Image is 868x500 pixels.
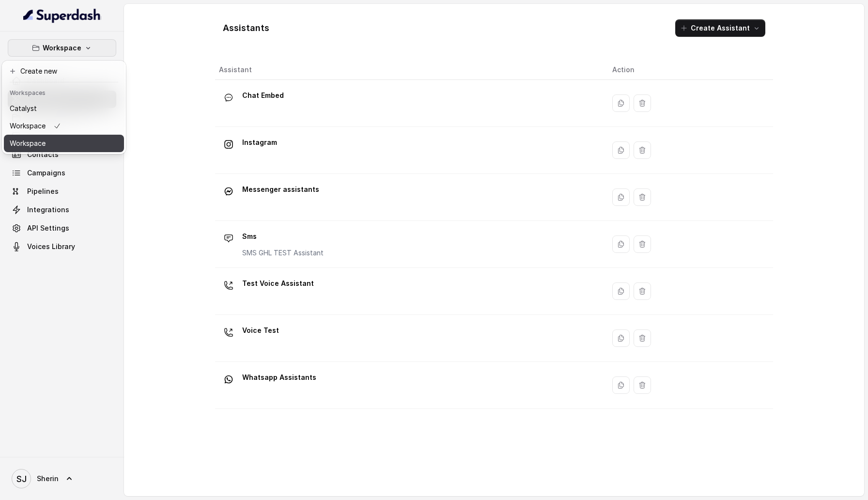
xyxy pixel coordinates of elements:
[43,42,81,54] p: Workspace
[10,103,37,114] p: Catalyst
[4,62,124,80] button: Create new
[2,61,126,154] div: Workspace
[10,138,46,149] p: Workspace
[10,120,46,132] p: Workspace
[8,39,116,57] button: Workspace
[4,84,124,100] header: Workspaces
